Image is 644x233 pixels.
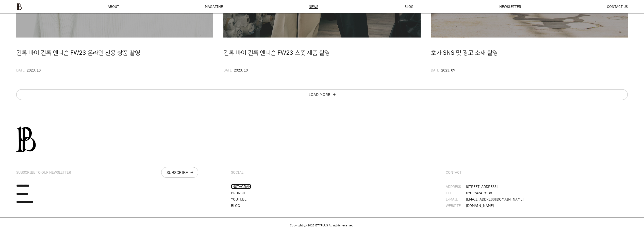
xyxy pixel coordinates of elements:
li: [STREET_ADDRESS] [446,185,628,188]
span: 2023. 09 [441,68,455,73]
div: 킨록 바이 킨록 앤더슨 FW23 온라인 전용 상품 촬영 [16,48,213,57]
img: 0afca24db3087.png [16,127,36,152]
a: ABOUT [108,5,119,8]
div: CONTACT [446,170,461,175]
div: 킨록 바이 킨록 앤더슨 FW23 스폿 제품 촬영 [223,48,420,57]
div: ADDRESS [446,185,466,188]
a: YOUTUBE [231,197,246,202]
a: NEWSLETTER [499,5,521,8]
div: SUBSCRIBE TO OUR NEWSLETTER [16,170,71,175]
span: DATE [16,68,25,73]
div: SOCIAL [231,170,243,175]
span: 2023. 10 [27,68,41,73]
span: DATE [431,68,439,73]
a: NEWS [309,5,318,9]
a: INSTAGRAM [231,184,251,189]
span: DATE [223,68,232,73]
div: E-MAIL [446,198,466,201]
div: WEBSITE [446,204,466,207]
a: CONTACT US [607,5,628,8]
a: BLOG [404,5,414,8]
div: 호카 SNS 및 광고 소재 촬영 [431,48,628,57]
span: [DOMAIN_NAME] [466,204,494,207]
span: 070. 7424. 9138 [466,191,492,195]
div: arrow_forward [190,170,194,174]
span: 2023. 10 [234,68,248,73]
div: SUBSCRIBE [167,170,188,174]
div: LOAD MORE [309,93,330,97]
div: MAGAZINE [205,5,223,8]
span: [EMAIL_ADDRESS][DOMAIN_NAME] [466,198,523,201]
span: NEWS [309,5,318,8]
div: add [332,93,336,97]
a: BRUNCH [231,190,245,195]
div: TEL [446,191,466,195]
img: ba379d5522eb3.png [16,3,22,10]
a: BLOG [231,203,240,208]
